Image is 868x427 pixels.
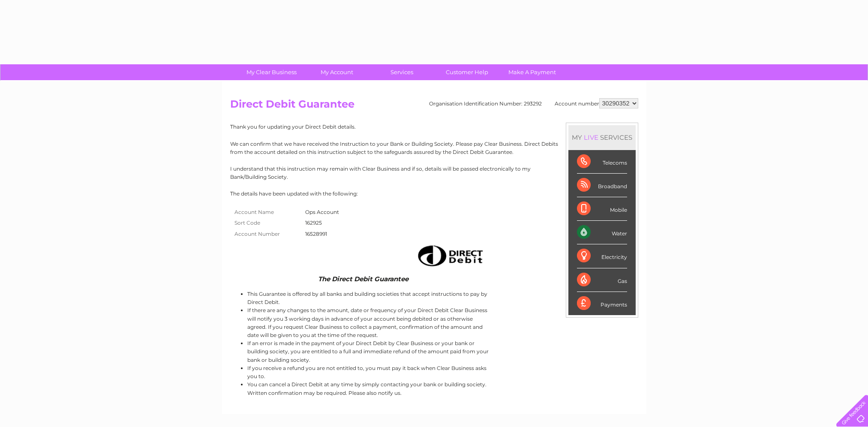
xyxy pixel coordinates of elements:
img: Direct Debit image [410,242,488,270]
div: Gas [577,268,627,292]
div: LIVE [582,133,600,141]
p: The details have been updated with the following: [230,189,638,198]
div: MY SERVICES [568,125,636,150]
td: 16528991 [303,229,341,240]
th: Sort Code [230,217,303,229]
div: Telecoms [577,150,627,174]
li: If an error is made in the payment of your Direct Debit by Clear Business or your bank or buildin... [247,339,490,364]
p: We can confirm that we have received the Instruction to your Bank or Building Society. Please pay... [230,140,638,156]
div: Broadband [577,174,627,197]
div: Electricity [577,244,627,268]
li: If you receive a refund you are not entitled to, you must pay it back when Clear Business asks yo... [247,364,490,380]
a: Services [366,64,437,80]
a: My Clear Business [236,64,307,80]
div: Organisation Identification Number: 293292 Account number [429,98,638,108]
div: Payments [577,292,627,315]
th: Account Name [230,207,303,218]
td: Ops Account [303,207,341,218]
div: Mobile [577,197,627,221]
p: I understand that this instruction may remain with Clear Business and if so, details will be pass... [230,165,638,181]
a: Make A Payment [497,64,568,80]
div: Water [577,221,627,244]
td: 162925 [303,217,341,229]
a: My Account [301,64,372,80]
td: The Direct Debit Guarantee [230,273,490,285]
p: Thank you for updating your Direct Debit details. [230,123,638,131]
li: If there are any changes to the amount, date or frequency of your Direct Debit Clear Business wil... [247,306,490,339]
a: Customer Help [432,64,502,80]
th: Account Number [230,229,303,240]
li: This Guarantee is offered by all banks and building societies that accept instructions to pay by ... [247,290,490,306]
h2: Direct Debit Guarantee [230,98,638,114]
li: You can cancel a Direct Debit at any time by simply contacting your bank or building society. Wri... [247,380,490,397]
